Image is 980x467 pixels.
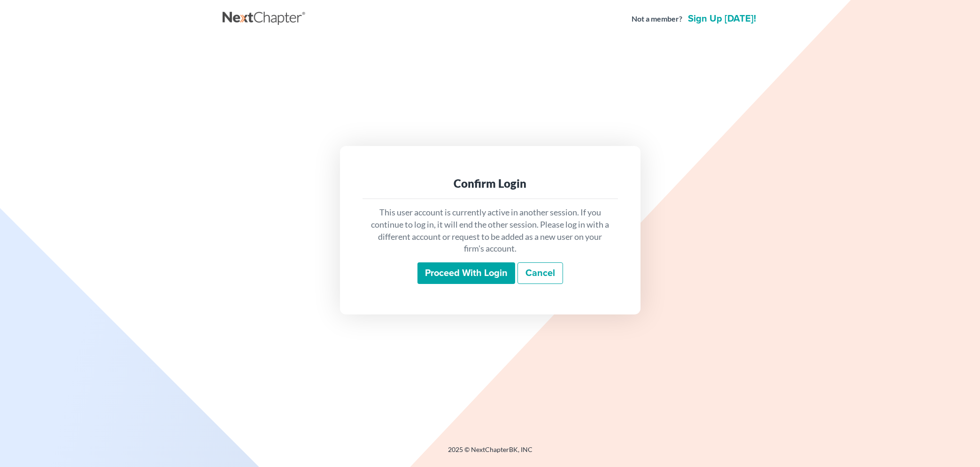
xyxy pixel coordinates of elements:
a: Cancel [517,262,563,284]
div: 2025 © NextChapterBK, INC [223,445,758,462]
p: This user account is currently active in another session. If you continue to log in, it will end ... [370,207,610,255]
a: Sign up [DATE]! [686,14,758,23]
strong: Not a member? [632,14,682,24]
div: Confirm Login [370,176,610,191]
input: Proceed with login [417,262,515,284]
